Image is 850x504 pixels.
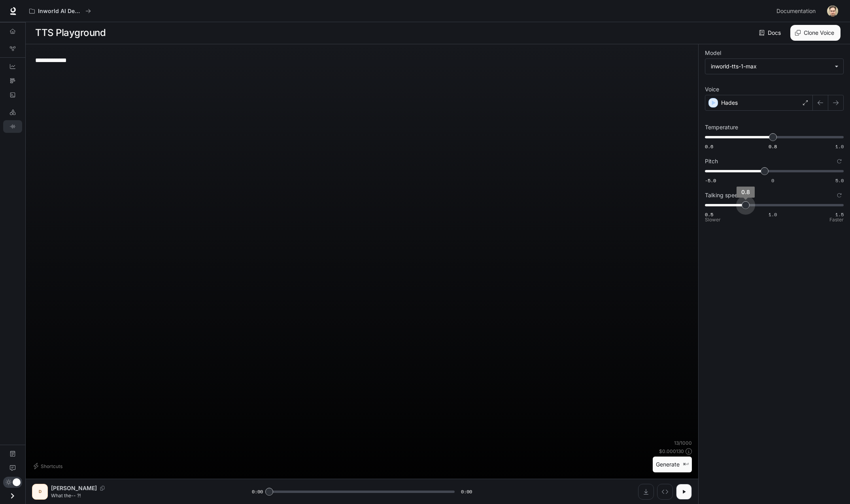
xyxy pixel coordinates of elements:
a: Traces [3,74,22,87]
button: User avatar [825,3,841,19]
p: $ 0.000130 [659,448,684,455]
span: Documentation [776,6,816,16]
a: Docs [757,25,784,41]
a: TTS Playground [3,120,22,133]
p: Temperature [705,125,738,130]
a: Documentation [773,3,822,19]
span: 5.0 [835,177,844,184]
button: All workspaces [26,3,94,19]
button: Open drawer [4,488,21,504]
p: ⌘⏎ [683,462,689,467]
button: Inspect [657,484,673,500]
a: Documentation [3,447,22,460]
a: Overview [3,25,22,38]
button: Copy Voice ID [97,486,108,491]
span: 0:00 [461,488,472,496]
p: What the-- ?! [51,492,233,499]
p: Hades [721,99,738,107]
a: Feedback [3,462,22,474]
p: Pitch [705,159,718,164]
span: 1.0 [769,211,777,218]
span: 1.0 [835,143,844,150]
img: User avatar [827,6,838,17]
p: Faster [829,217,844,222]
a: Logs [3,89,22,101]
span: 0.6 [705,143,713,150]
span: 0.8 [769,143,777,150]
span: 1.5 [835,211,844,218]
button: Reset to default [835,157,844,166]
button: Generate⌘⏎ [653,457,692,473]
p: Voice [705,87,719,92]
p: Inworld AI Demos [38,8,82,15]
span: 0.5 [705,211,713,218]
span: 0:00 [252,488,263,496]
button: Shortcuts [32,460,66,472]
div: inworld-tts-1-max [705,59,843,74]
a: Dashboards [3,60,22,73]
span: 0.8 [741,189,750,195]
a: Graph Registry [3,42,22,55]
div: D [34,485,46,498]
p: [PERSON_NAME] [51,484,97,492]
p: 13 / 1000 [674,440,692,446]
h1: TTS Playground [35,25,106,41]
span: -5.0 [705,177,716,184]
p: Slower [705,217,721,222]
button: Clone Voice [790,25,841,41]
p: Talking speed [705,193,741,198]
span: 0 [771,177,774,184]
div: inworld-tts-1-max [711,62,831,70]
button: Download audio [638,484,654,500]
span: Dark mode toggle [13,478,21,486]
a: LLM Playground [3,106,22,119]
p: Model [705,50,721,56]
button: Reset to default [835,191,844,200]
